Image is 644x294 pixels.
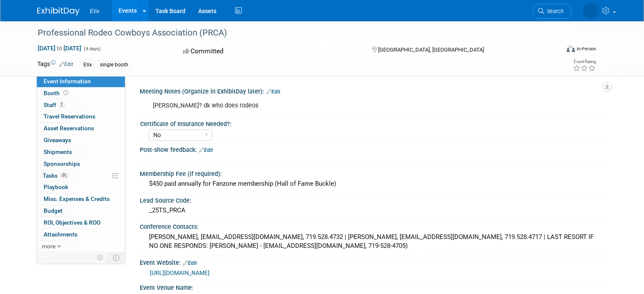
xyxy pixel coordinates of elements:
a: Shipments [37,146,125,158]
span: Search [544,8,564,14]
div: Lead Source Code: [140,194,607,205]
img: ExhibitDay [37,7,80,16]
span: to [55,45,64,52]
a: [URL][DOMAIN_NAME] [150,269,210,276]
img: Amy Meyer [583,3,599,19]
div: Etix [81,60,94,69]
a: Edit [199,147,213,153]
span: [GEOGRAPHIC_DATA], [GEOGRAPHIC_DATA] [378,47,484,53]
span: Staff [44,102,65,108]
a: Giveaways [37,135,125,146]
td: Personalize Event Tab Strip [93,252,108,263]
div: Event Website: [140,256,607,267]
a: Asset Reservations [37,123,125,134]
span: Tasks [43,172,69,179]
div: Event Venue Name: [140,281,607,292]
a: Sponsorships [37,158,125,170]
div: $450 paid annually for Fanzone membership (Hall of Fame Buckle) [146,177,600,190]
span: Asset Reservations [44,125,94,132]
span: [DATE] [DATE] [37,44,82,52]
div: Certificate of Insurance Needed?: [140,118,603,128]
a: Search [533,4,572,19]
div: Conference Contacts: [140,220,607,231]
div: In-Person [576,46,596,52]
a: Misc. Expenses & Credits [37,193,125,205]
a: Travel Reservations [37,111,125,122]
a: more [37,241,125,252]
span: Booth [44,90,70,96]
span: Playbook [44,184,68,190]
span: (4 days) [83,46,101,52]
div: Meeting Notes (Organize in ExhibitDay later): [140,85,607,96]
a: Edit [183,260,197,266]
div: Professional Rodeo Cowboys Association (PRCA) [35,25,549,41]
div: Committed [180,44,358,59]
span: Sponsorships [44,160,80,167]
a: Booth [37,88,125,99]
div: _25TS_PRCA [146,204,600,217]
span: Attachments [44,231,77,238]
img: Format-Inperson.png [567,45,575,52]
div: [PERSON_NAME], [EMAIL_ADDRESS][DOMAIN_NAME], 719.528.4732 | [PERSON_NAME], [EMAIL_ADDRESS][DOMAIN... [146,231,600,253]
div: [PERSON_NAME]? dk who does rodeos [147,97,516,114]
a: Attachments [37,229,125,240]
a: Staff2 [37,99,125,111]
div: Membership Fee (if required): [140,168,607,178]
div: single booth [97,60,131,69]
td: Toggle Event Tabs [108,252,125,263]
td: Tags [37,60,73,69]
span: ROI, Objectives & ROO [44,219,100,226]
a: Tasks0% [37,170,125,181]
a: ROI, Objectives & ROO [37,217,125,228]
span: Etix [90,8,100,14]
span: 0% [60,172,69,179]
span: more [42,243,55,250]
span: 2 [58,102,65,108]
a: Playbook [37,181,125,193]
div: Event Format [514,44,596,57]
span: Shipments [44,148,72,155]
span: Travel Reservations [44,113,95,120]
div: Event Rating [573,60,596,64]
div: Post-show feedback: [140,143,607,154]
a: Event Information [37,76,125,87]
span: Misc. Expenses & Credits [44,195,110,202]
a: Edit [59,61,73,67]
span: Giveaways [44,137,71,143]
span: Budget [44,207,63,214]
span: Booth not reserved yet [62,90,70,96]
a: Budget [37,205,125,217]
a: Edit [266,89,280,95]
span: Event Information [44,78,91,85]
